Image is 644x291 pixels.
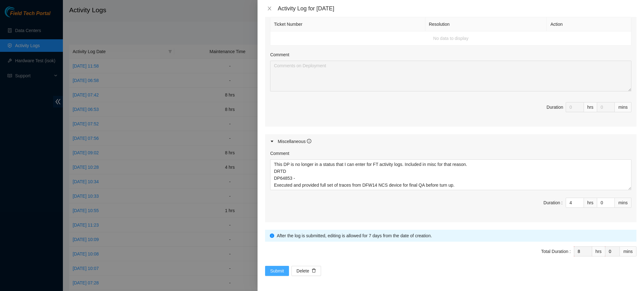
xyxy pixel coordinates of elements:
[592,246,605,256] div: hrs
[425,17,547,31] th: Resolution
[615,198,631,208] div: mins
[270,159,631,190] textarea: Comment
[270,233,274,238] span: info-circle
[267,6,272,11] span: close
[543,199,563,206] div: Duration :
[615,102,631,112] div: mins
[620,246,636,256] div: mins
[265,6,274,12] button: Close
[270,61,631,91] textarea: Comment
[297,267,309,274] span: Delete
[547,17,631,31] th: Action
[584,198,597,208] div: hrs
[278,138,311,145] div: Miscellaneous
[270,267,284,274] span: Submit
[265,266,289,276] button: Submit
[291,266,321,276] button: Deletedelete
[278,5,636,12] div: Activity Log for [DATE]
[270,17,425,31] th: Ticket Number
[277,232,632,239] div: After the log is submitted, editing is allowed for 7 days from the date of creation.
[312,268,316,273] span: delete
[541,248,571,255] div: Total Duration :
[270,51,289,58] label: Comment
[270,31,631,46] td: No data to display
[584,102,597,112] div: hrs
[270,140,274,143] span: caret-right
[265,134,636,149] div: Miscellaneous info-circle
[307,139,311,143] span: info-circle
[547,104,563,111] div: Duration
[270,150,289,157] label: Comment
